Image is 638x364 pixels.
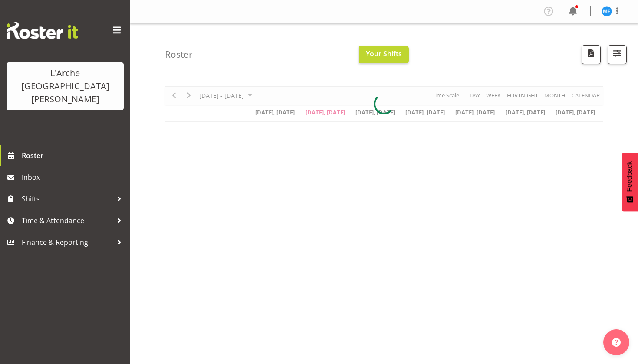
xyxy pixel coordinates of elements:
span: Your Shifts [366,49,402,58]
button: Filter Shifts [608,45,627,64]
button: Your Shifts [359,46,409,63]
img: help-xxl-2.png [612,338,621,347]
button: Feedback - Show survey [622,153,638,211]
h4: Roster [165,49,193,59]
img: melissa-fry10932.jpg [602,6,612,16]
button: Download a PDF of the roster according to the set date range. [582,45,601,64]
div: L'Arche [GEOGRAPHIC_DATA][PERSON_NAME] [15,67,115,106]
span: Shifts [22,192,113,205]
span: Finance & Reporting [22,236,113,249]
span: Roster [22,149,126,162]
img: Rosterit website logo [7,22,78,39]
span: Feedback [626,161,634,192]
span: Time & Attendance [22,214,113,227]
span: Inbox [22,171,126,184]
